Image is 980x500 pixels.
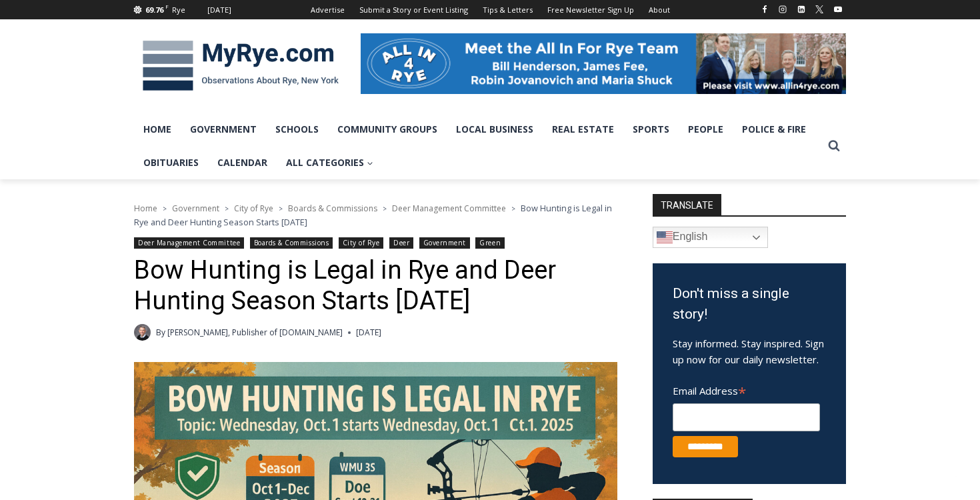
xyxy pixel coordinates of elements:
[234,203,273,214] a: City of Rye
[156,326,165,339] span: By
[475,237,505,249] a: Green
[134,201,617,229] nav: Breadcrumbs
[361,33,846,93] img: All in for Rye
[165,3,169,10] span: F
[623,113,679,146] a: Sports
[328,113,447,146] a: Community Groups
[830,1,846,17] a: YouTube
[673,283,826,325] h3: Don't miss a single story!
[208,146,277,179] a: Calendar
[822,134,846,158] button: View Search Form
[733,113,815,146] a: Police & Fire
[653,227,768,248] a: English
[134,324,151,341] a: Author image
[286,155,373,170] span: All Categories
[134,237,244,249] a: Deer Management Committee
[181,113,266,146] a: Government
[673,377,820,401] label: Email Address
[288,203,377,214] a: Boards & Commissions
[207,4,231,16] div: [DATE]
[167,327,343,338] a: [PERSON_NAME], Publisher of [DOMAIN_NAME]
[657,229,673,245] img: en
[134,113,822,180] nav: Primary Navigation
[383,204,387,213] span: >
[793,1,809,17] a: Linkedin
[225,204,229,213] span: >
[250,237,333,249] a: Boards & Commissions
[419,237,470,249] a: Government
[757,1,773,17] a: Facebook
[356,326,381,339] time: [DATE]
[679,113,733,146] a: People
[172,203,219,214] a: Government
[339,237,384,249] a: City of Rye
[172,4,185,16] div: Rye
[279,204,283,213] span: >
[134,202,612,227] span: Bow Hunting is Legal in Rye and Deer Hunting Season Starts [DATE]
[134,146,208,179] a: Obituaries
[134,113,181,146] a: Home
[134,31,347,101] img: MyRye.com
[277,146,383,179] a: All Categories
[775,1,791,17] a: Instagram
[447,113,543,146] a: Local Business
[266,113,328,146] a: Schools
[134,203,157,214] a: Home
[145,5,163,15] span: 69.76
[134,255,617,316] h1: Bow Hunting is Legal in Rye and Deer Hunting Season Starts [DATE]
[389,237,413,249] a: Deer
[673,335,826,367] p: Stay informed. Stay inspired. Sign up now for our daily newsletter.
[392,203,506,214] a: Deer Management Committee
[511,204,515,213] span: >
[653,194,721,215] strong: TRANSLATE
[163,204,167,213] span: >
[811,1,827,17] a: X
[543,113,623,146] a: Real Estate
